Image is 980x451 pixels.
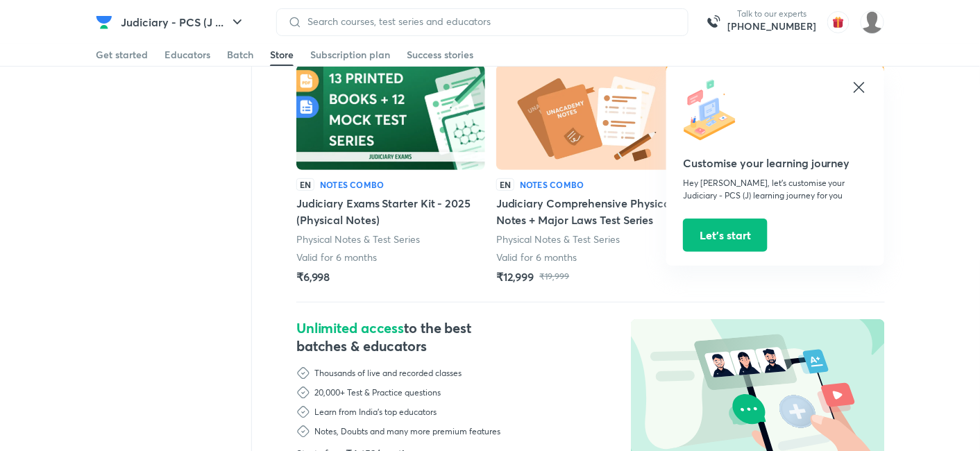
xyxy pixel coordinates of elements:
h5: ₹6,998 [296,269,330,285]
div: Success stories [407,48,473,62]
div: Batch [227,48,253,62]
p: Physical Notes & Test Series [296,232,421,246]
p: Talk to our experts [727,8,816,19]
img: call-us [700,8,727,36]
input: Search courses, test series and educators [302,16,677,27]
h5: Judiciary Exams Starter Kit - 2025 (Physical Notes) [296,195,485,228]
a: Get started [96,44,148,66]
h5: Judiciary Comprehensive Physical Notes + Major Laws Test Series [496,195,685,228]
a: Store [270,44,294,66]
div: Subscription plan [310,48,390,62]
a: Success stories [407,44,473,66]
img: Basudha [861,10,884,34]
p: Notes, Doubts and many more premium features [314,426,500,437]
h5: Customise your learning journey [683,155,868,171]
div: Educators [164,48,210,62]
p: Hey [PERSON_NAME], let’s customise your Judiciary - PCS (J) learning journey for you [683,177,868,202]
h4: Unlimited access [296,319,515,355]
h5: ₹12,999 [496,269,534,285]
p: Valid for 6 months [496,250,577,264]
div: Store [270,48,294,62]
a: Subscription plan [310,44,390,66]
a: Batch [227,44,253,66]
img: Batch Thumbnail [496,65,685,170]
p: Learn from India’s top educators [314,407,437,418]
p: Valid for 6 months [296,250,377,264]
p: ₹19,999 [539,271,569,282]
p: Physical Notes & Test Series [496,232,620,246]
p: 20,000+ Test & Practice questions [314,387,441,398]
button: Let’s start [683,219,768,252]
button: Judiciary - PCS (J ... [112,8,254,36]
p: EN [296,178,314,191]
h6: Notes Combo [320,178,385,191]
span: to the best batches & educators [296,318,471,355]
img: Company Logo [96,14,112,31]
img: icon [683,79,745,142]
img: Batch Thumbnail [296,65,485,170]
a: [PHONE_NUMBER] [727,19,816,33]
h6: Notes Combo [520,178,584,191]
div: Get started [96,48,148,62]
img: avatar [827,11,850,33]
p: Thousands of live and recorded classes [314,368,462,379]
p: EN [496,178,514,191]
a: Educators [164,44,210,66]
